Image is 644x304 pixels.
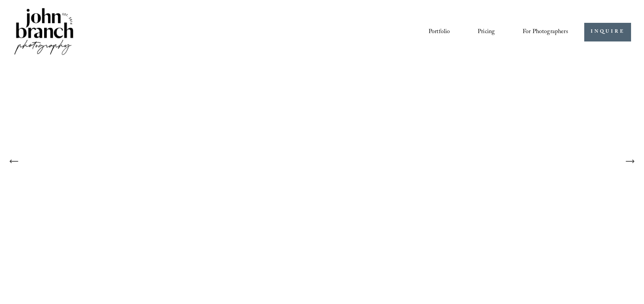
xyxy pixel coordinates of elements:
[478,25,495,38] a: Pricing
[622,153,638,170] button: Next Slide
[6,153,22,170] button: Previous Slide
[584,23,631,41] a: INQUIRE
[523,26,568,38] span: For Photographers
[523,25,568,38] a: folder dropdown
[13,6,75,58] img: John Branch IV Photography
[429,25,450,38] a: Portfolio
